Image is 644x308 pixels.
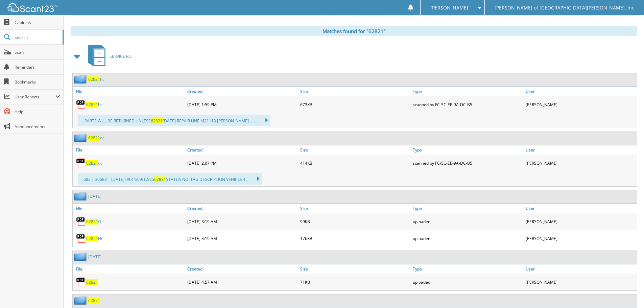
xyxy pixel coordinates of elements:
div: 99KB [299,215,411,228]
img: scan123-logo-white.svg [7,3,57,12]
a: 62821hc [88,76,104,82]
a: 62821oc [88,135,104,141]
span: SERVICE RO [110,53,132,59]
span: 62821 [88,135,100,141]
a: Size [299,264,411,274]
a: Created [186,87,299,96]
span: Cabinets [15,20,60,25]
div: [PERSON_NAME] [524,98,637,111]
a: Created [186,204,299,213]
img: folder2.png [74,75,88,84]
div: [DATE] 1:59 PM [186,98,299,111]
a: User [524,145,637,155]
div: [PERSON_NAME] [524,156,637,170]
a: Created [186,264,299,274]
a: Type [411,204,524,213]
div: [PERSON_NAME] [524,215,637,228]
a: SERVICE RO [84,43,132,70]
span: Reminders [15,64,60,70]
img: folder2.png [74,296,88,305]
span: [PERSON_NAME] of [GEOGRAPHIC_DATA][PERSON_NAME], Inc [495,6,634,10]
div: uploaded [411,232,524,245]
a: Type [411,264,524,274]
div: [PERSON_NAME] [524,232,637,245]
img: folder2.png [74,192,88,200]
a: 62821O [86,219,101,224]
a: User [524,204,637,213]
div: ... PARTS WILL BE RETURNED UNLESS [DATE] REPAIR LINE M21113 [PERSON_NAME] ... ... [78,115,270,126]
a: [DATE] [88,193,101,199]
a: [DATE] [88,254,101,260]
a: File [73,264,186,274]
div: [DATE] 2:07 PM [186,156,299,170]
a: File [73,87,186,96]
div: [DATE] 3:19 AM [186,232,299,245]
span: 62821 [154,176,166,182]
span: 62821 [86,102,98,108]
img: folder2.png [74,253,88,261]
div: scanned by FC-5C-EE-9A-DC-B5 [411,98,524,111]
span: 62821 [151,118,163,124]
a: Size [299,87,411,96]
div: 414KB [299,156,411,170]
span: Bookmarks [15,79,60,85]
a: Created [186,145,299,155]
div: [PERSON_NAME] [524,275,637,289]
div: ...683 | 30683 | [DATE] 09:44/09/12/25 STATUS NO. TAG DESCRIPTION VEHICLE 4... [78,173,262,185]
iframe: Chat Widget [610,276,644,308]
span: 62821 [86,236,98,241]
img: PDF.png [76,158,86,168]
span: 62821 [86,219,98,224]
div: [DATE] 4:57 AM [186,275,299,289]
a: 62821oc [86,160,102,166]
span: User Reports [15,94,55,100]
img: folder2.png [74,134,88,142]
div: Matches found for "62821" [71,26,637,36]
span: Search [15,34,59,40]
a: User [524,87,637,96]
div: [DATE] 3:19 AM [186,215,299,228]
span: Help [15,109,60,115]
img: PDF.png [76,99,86,110]
div: uploaded [411,275,524,289]
span: Scan [15,49,60,55]
img: PDF.png [76,277,86,287]
a: Type [411,145,524,155]
a: File [73,145,186,155]
div: 176KB [299,232,411,245]
span: 62821 [86,160,98,166]
a: 62821 [86,279,98,285]
div: 673KB [299,98,411,111]
span: Announcements [15,124,60,129]
div: 71KB [299,275,411,289]
a: User [524,264,637,274]
a: File [73,204,186,213]
div: scanned by FC-5C-EE-9A-DC-B5 [411,156,524,170]
a: 62821hc [86,102,102,108]
a: 62821HC [86,236,104,241]
a: 62821 [88,298,100,303]
a: Size [299,145,411,155]
span: [PERSON_NAME] [430,6,468,10]
span: 62821 [88,76,100,82]
div: uploaded [411,215,524,228]
img: PDF.png [76,216,86,227]
a: Type [411,87,524,96]
a: Size [299,204,411,213]
img: PDF.png [76,233,86,243]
